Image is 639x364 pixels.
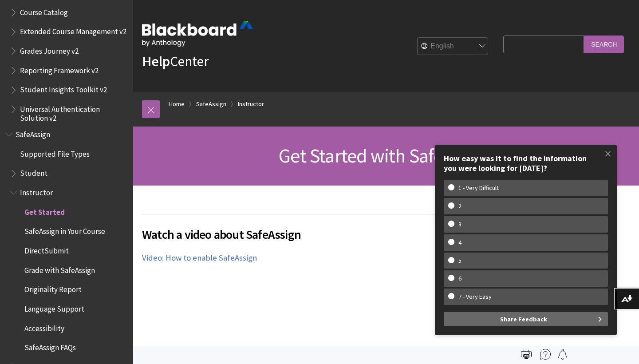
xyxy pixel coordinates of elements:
img: Blackboard by Anthology [142,21,253,47]
button: Share Feedback [444,312,608,326]
img: Print [521,349,532,360]
span: Instructor [20,185,53,197]
select: Site Language Selector [418,38,489,55]
span: Reporting Framework v2 [20,63,99,75]
span: Universal Authentication Solution v2 [20,102,127,123]
span: SafeAssign FAQs [24,340,76,352]
span: Grade with SafeAssign [24,263,95,275]
span: Get Started [24,205,65,217]
div: How easy was it to find the information you were looking for [DATE]? [444,154,608,173]
span: Language Support [24,301,84,313]
span: Get Started with SafeAssign [279,143,493,168]
w-span: 3 [448,221,472,228]
a: SafeAssign [196,99,226,110]
span: Supported File Types [20,146,90,158]
span: Watch a video about SafeAssign [142,225,499,244]
span: Student Insights Toolkit v2 [20,83,107,95]
w-span: 6 [448,275,472,282]
a: Instructor [238,99,264,110]
span: Share Feedback [500,312,547,326]
span: Course Catalog [20,5,68,17]
span: Student [20,166,47,178]
span: Grades Journey v2 [20,44,79,55]
w-span: 1 - Very Difficult [448,184,509,192]
span: Extended Course Management v2 [20,24,126,36]
input: Search [584,36,624,53]
strong: Help [142,52,170,70]
w-span: 5 [448,257,472,265]
span: Accessibility [24,321,64,333]
img: More help [540,349,551,360]
span: SafeAssign in Your Course [24,224,105,236]
a: Home [169,99,185,110]
a: Video: How to enable SafeAssign [142,253,257,263]
w-span: 2 [448,202,472,210]
span: SafeAssign [16,127,50,139]
img: Follow this page [557,349,568,360]
a: HelpCenter [142,52,209,70]
span: Originality Report [24,282,82,294]
w-span: 4 [448,239,472,246]
w-span: 7 - Very Easy [448,293,502,301]
span: DirectSubmit [24,243,69,255]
